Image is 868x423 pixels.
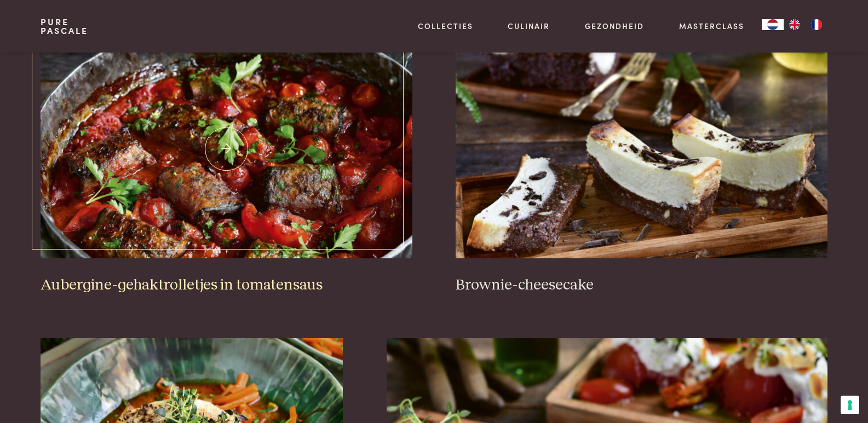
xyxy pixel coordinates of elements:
[41,18,88,35] a: PurePascale
[806,19,827,30] a: FR
[508,20,550,32] a: Culinair
[762,19,784,30] a: NL
[456,276,827,295] h3: Brownie-cheesecake
[585,20,644,32] a: Gezondheid
[784,19,806,30] a: EN
[41,276,412,295] h3: Aubergine-gehaktrolletjes in tomatensaus
[679,20,744,32] a: Masterclass
[41,39,412,294] a: Aubergine-gehaktrolletjes in tomatensaus Aubergine-gehaktrolletjes in tomatensaus
[762,19,784,30] div: Language
[418,20,473,32] a: Collecties
[762,19,827,30] aside: Language selected: Nederlands
[41,39,412,258] img: Aubergine-gehaktrolletjes in tomatensaus
[841,396,859,414] button: Uw voorkeuren voor toestemming voor trackingtechnologieën
[456,39,827,258] img: Brownie-cheesecake
[784,19,827,30] ul: Language list
[456,39,827,294] a: Brownie-cheesecake Brownie-cheesecake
